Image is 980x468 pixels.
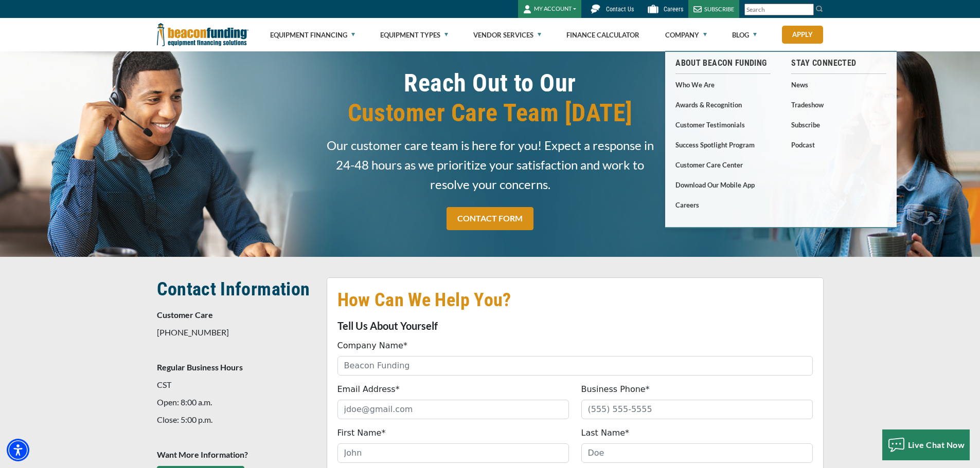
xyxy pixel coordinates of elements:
a: Awards & Recognition [675,98,771,111]
a: Who We Are [675,78,771,91]
span: Careers [664,6,683,13]
strong: Want More Information? [157,450,248,459]
input: Beacon Funding [337,356,813,376]
img: Search [815,5,824,13]
a: Subscribe [791,118,886,131]
label: Company Name* [337,340,407,352]
a: Customer Care Center [675,158,771,171]
p: Close: 5:00 p.m. [157,414,314,426]
a: Success Spotlight Program [675,138,771,151]
span: Live Chat Now [908,440,965,450]
a: Equipment Types [380,18,448,51]
div: Accessibility Menu [7,439,29,461]
a: Careers [675,198,771,211]
a: Podcast [791,138,886,151]
a: Equipment Financing [270,18,355,51]
p: Open: 8:00 a.m. [157,396,314,408]
a: Tradeshow [791,98,886,111]
a: Stay Connected [791,57,886,69]
h2: How Can We Help You? [337,288,813,312]
a: Download our Mobile App [675,178,771,191]
p: CST [157,379,314,391]
input: jdoe@gmail.com [337,400,569,419]
label: Email Address* [337,383,400,396]
a: CONTACT FORM [447,207,533,230]
a: Apply [782,26,823,44]
strong: Regular Business Hours [157,362,243,372]
a: Vendor Services [473,18,541,51]
input: Search [744,4,814,15]
h1: Reach Out to Our [327,68,654,128]
input: (555) 555-5555 [581,400,813,419]
span: Our customer care team is here for you! Expect a response in 24-48 hours as we prioritize your sa... [327,136,654,194]
a: Blog [732,18,757,51]
a: Customer Testimonials [675,118,771,131]
input: John [337,443,569,463]
label: Business Phone* [581,383,650,396]
img: Beacon Funding Corporation logo [157,18,248,51]
button: Live Chat Now [882,429,970,460]
span: Customer Care Team [DATE] [327,98,654,128]
strong: Customer Care [157,310,213,320]
a: Clear search text [803,6,811,14]
a: Finance Calculator [566,18,639,51]
a: Company [665,18,707,51]
a: About Beacon Funding [675,57,771,69]
h2: Contact Information [157,277,314,301]
label: First Name* [337,427,386,439]
input: Doe [581,443,813,463]
label: Last Name* [581,427,630,439]
span: Contact Us [606,6,634,13]
a: News [791,78,886,91]
p: [PHONE_NUMBER] [157,326,314,339]
p: Tell Us About Yourself [337,320,813,332]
